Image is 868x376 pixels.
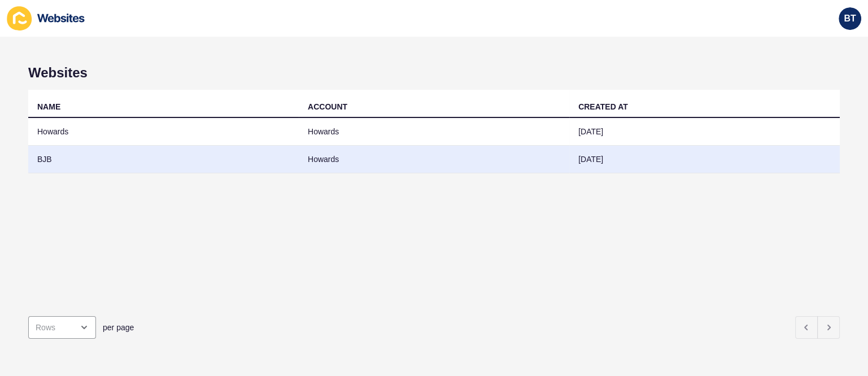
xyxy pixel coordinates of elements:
[578,101,628,112] div: CREATED AT
[308,101,347,112] div: ACCOUNT
[28,316,96,339] div: open menu
[28,146,299,173] td: BJB
[569,118,840,146] td: [DATE]
[299,146,569,173] td: Howards
[28,65,840,81] h1: Websites
[28,118,299,146] td: Howards
[569,146,840,173] td: [DATE]
[299,118,569,146] td: Howards
[37,101,60,112] div: NAME
[844,13,856,24] span: BT
[103,322,134,333] span: per page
